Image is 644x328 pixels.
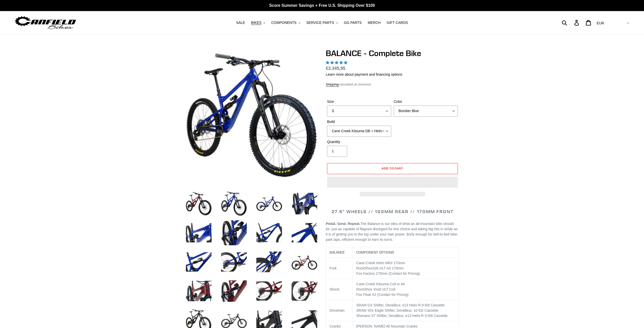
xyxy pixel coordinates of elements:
img: Load image into Gallery viewer, BALANCE - Complete Bike [255,248,283,276]
p: Cane Creek Kitsuma Coil or Air RockShox Vivid ULT Coil Fox Float X2 (Contact for Pricing) [356,282,455,297]
img: Load image into Gallery viewer, BALANCE - Complete Bike [220,277,248,305]
img: Load image into Gallery viewer, BALANCE - Complete Bike [255,219,283,247]
button: SERVICE PARTS [304,19,340,26]
div: calculated at checkout. [326,82,459,87]
label: Build [327,119,391,124]
th: BALANCE [326,247,353,258]
img: Load image into Gallery viewer, BALANCE - Complete Bike [185,277,213,305]
label: Quantity [327,139,391,145]
img: Load image into Gallery viewer, BALANCE - Complete Bike [185,219,213,247]
a: GG PARTS [341,19,364,26]
img: BALANCE - Complete Bike [186,50,317,181]
a: GIFT CARDS [384,19,411,26]
b: Pedal. Send. Repeat. [326,222,360,226]
img: Load image into Gallery viewer, BALANCE - Complete Bike [291,277,318,305]
img: Load image into Gallery viewer, BALANCE - Complete Bike [255,277,283,305]
span: GIFT CARDS [387,21,408,25]
td: Fork [326,258,353,279]
button: BIKES [249,19,268,26]
th: COMPONENT OPTIONS [353,247,459,258]
h2: 27.5" WHEELS // 169MM REAR // 170MM FRONT [326,209,459,214]
span: Cane Creek Helm MKII 170mm [356,261,405,265]
td: RockShox mm Fox Factory 170mm (Contact for Pricing) [353,258,459,279]
img: Load image into Gallery viewer, BALANCE - Complete Bike [220,248,248,276]
a: Learn more about payment and financing options [326,72,402,76]
span: SERVICE PARTS [306,21,334,25]
img: Load image into Gallery viewer, BALANCE - Complete Bike [291,219,318,247]
a: MERCH [365,19,383,26]
td: Drivetrain [326,300,353,321]
img: Load image into Gallery viewer, BALANCE - Complete Bike [255,190,283,217]
span: Add to cart [382,166,404,170]
a: SALE [233,19,248,26]
span: MERCH [368,21,381,25]
label: Size [327,99,391,104]
label: Color [394,99,458,104]
td: Shock [326,279,353,300]
button: COMPONENTS [269,19,303,26]
span: COMPONENTS [271,21,296,25]
img: Load image into Gallery viewer, BALANCE - Complete Bike [220,190,248,217]
p: The Balance is our idea of what an all-mountain bike should be: just as capable of flagrant disre... [326,221,459,242]
img: Canfield Bikes [14,15,77,31]
a: Shipping [326,82,339,87]
img: Load image into Gallery viewer, BALANCE - Complete Bike [291,190,318,217]
span: 5.00 stars [326,61,348,65]
td: SRAM GX Shifter, Derailleur, e13 Helix-R 9-50t Cassette SRAM X01 Eagle Shifter, Derailleur, 10-52... [353,300,459,321]
span: Zeb ULT A3 170 [372,266,398,270]
span: BIKES [251,21,261,25]
img: Load image into Gallery viewer, BALANCE - Complete Bike [185,190,213,217]
img: Load image into Gallery viewer, BALANCE - Complete Bike [291,248,318,276]
span: SALE [236,21,245,25]
span: GG PARTS [344,21,362,25]
h1: BALANCE - Complete Bike [326,49,459,58]
img: Load image into Gallery viewer, BALANCE - Complete Bike [185,248,213,276]
img: Load image into Gallery viewer, BALANCE - Complete Bike [220,219,248,247]
input: Search [565,17,577,28]
span: €3.345,95 [326,66,345,71]
button: Add to cart [327,163,458,174]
